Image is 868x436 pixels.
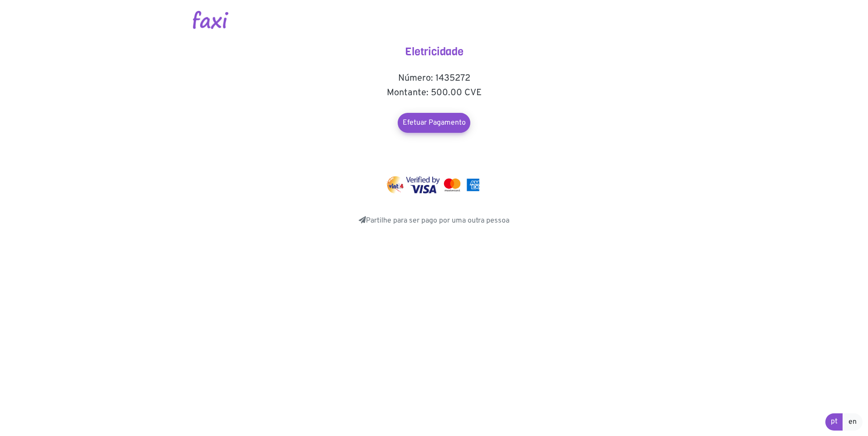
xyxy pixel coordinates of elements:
[359,216,509,225] a: Partilhe para ser pago por uma outra pessoa
[343,87,525,98] h5: Montante: 500.00 CVE
[442,176,463,194] img: mastercard
[464,176,482,194] img: mastercard
[398,113,470,133] a: Efetuar Pagamento
[386,176,404,194] img: vinti4
[843,413,863,431] a: en
[343,45,525,58] h4: Eletricidade
[406,176,440,194] img: visa
[825,413,843,431] a: pt
[343,73,525,84] h5: Número: 1435272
